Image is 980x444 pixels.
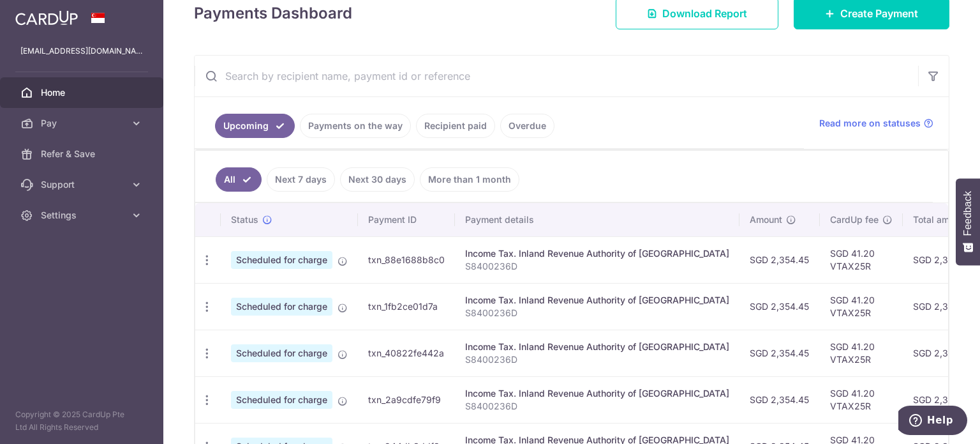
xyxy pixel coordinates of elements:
a: All [216,167,262,192]
span: Pay [41,117,125,130]
span: Scheduled for charge [231,344,332,362]
span: Total amt. [913,213,955,226]
span: Read more on statuses [819,117,921,130]
span: Feedback [962,191,974,236]
span: Status [231,213,258,226]
th: Payment ID [358,203,455,236]
td: SGD 41.20 VTAX25R [820,330,903,376]
span: Refer & Save [41,148,125,160]
td: SGD 41.20 VTAX25R [820,236,903,283]
button: Feedback - Show survey [956,178,980,265]
span: Amount [750,213,782,226]
div: Income Tax. Inland Revenue Authority of [GEOGRAPHIC_DATA] [465,341,729,353]
a: Next 30 days [340,167,415,192]
a: Next 7 days [267,167,335,192]
td: SGD 2,354.45 [739,283,820,330]
span: Settings [41,209,125,222]
td: SGD 2,354.45 [739,376,820,423]
a: Read more on statuses [819,117,933,130]
span: Support [41,178,125,191]
td: txn_2a9cdfe79f9 [358,376,455,423]
td: SGD 2,354.45 [739,236,820,283]
p: [EMAIL_ADDRESS][DOMAIN_NAME] [20,45,143,57]
span: Scheduled for charge [231,298,332,316]
div: Income Tax. Inland Revenue Authority of [GEOGRAPHIC_DATA] [465,387,729,400]
div: Income Tax. Inland Revenue Authority of [GEOGRAPHIC_DATA] [465,294,729,307]
img: CardUp [15,10,78,26]
p: S8400236D [465,400,729,413]
span: Scheduled for charge [231,391,332,409]
td: txn_1fb2ce01d7a [358,283,455,330]
span: CardUp fee [830,213,879,226]
a: More than 1 month [420,167,519,192]
td: txn_40822fe442a [358,330,455,376]
iframe: Opens a widget where you can find more information [898,406,967,438]
a: Recipient paid [416,114,495,138]
td: SGD 2,354.45 [739,330,820,376]
span: Home [41,86,125,99]
a: Overdue [500,114,554,138]
a: Payments on the way [300,114,411,138]
span: Create Payment [840,6,918,21]
td: SGD 41.20 VTAX25R [820,376,903,423]
th: Payment details [455,203,739,236]
span: Download Report [662,6,747,21]
p: S8400236D [465,353,729,366]
p: S8400236D [465,307,729,319]
td: txn_88e1688b8c0 [358,236,455,283]
span: Scheduled for charge [231,251,332,269]
p: S8400236D [465,260,729,273]
div: Income Tax. Inland Revenue Authority of [GEOGRAPHIC_DATA] [465,247,729,260]
td: SGD 41.20 VTAX25R [820,283,903,330]
h4: Payments Dashboard [194,2,352,25]
a: Upcoming [215,114,295,138]
input: Search by recipient name, payment id or reference [195,56,918,96]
